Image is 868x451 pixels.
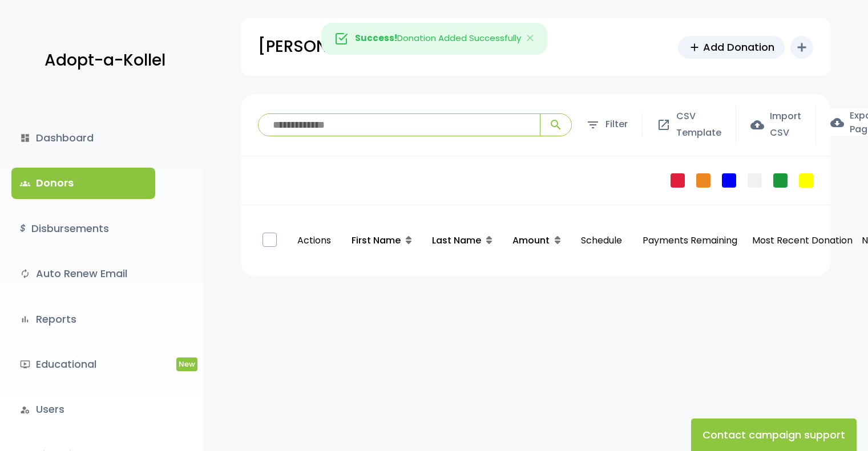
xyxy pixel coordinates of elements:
button: Contact campaign support [691,419,857,451]
span: New [176,357,197,371]
a: manage_accountsUsers [11,394,155,425]
i: manage_accounts [20,405,30,415]
button: add [790,36,813,59]
span: cloud_download [830,116,844,129]
span: filter_list [586,118,600,132]
a: addAdd Donation [678,36,785,59]
i: add [795,40,809,54]
p: [PERSON_NAME] [258,32,394,61]
span: Filter [605,116,628,133]
span: Amount [512,234,550,247]
a: $Disbursements [11,213,155,244]
span: add [688,41,701,54]
a: autorenewAuto Renew Email [11,258,155,289]
span: First Name [352,234,401,247]
span: Import CSV [770,108,801,141]
i: $ [20,221,26,237]
button: search [540,114,571,136]
a: ondemand_videoEducationalNew [11,349,155,380]
span: Add Donation [703,39,774,55]
p: Actions [292,221,337,261]
div: Donation Added Successfully [321,23,547,55]
button: Close [514,23,547,54]
i: ondemand_video [20,359,30,369]
p: Payments Remaining [637,221,743,261]
p: Adopt-a-Kollel [45,46,165,75]
p: Schedule [575,221,628,261]
span: Last Name [432,234,481,247]
a: Adopt-a-Kollel [39,33,165,88]
span: search [549,118,563,132]
span: cloud_upload [750,118,764,132]
i: autorenew [20,269,30,279]
p: Most Recent Donation [752,233,853,249]
i: dashboard [20,133,30,143]
a: dashboardDashboard [11,123,155,153]
i: bar_chart [20,314,30,324]
span: groups [20,178,30,189]
a: bar_chartReports [11,304,155,335]
strong: Success! [355,32,397,44]
a: groupsDonors [11,168,155,198]
span: open_in_new [657,118,671,132]
span: CSV Template [676,108,721,141]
